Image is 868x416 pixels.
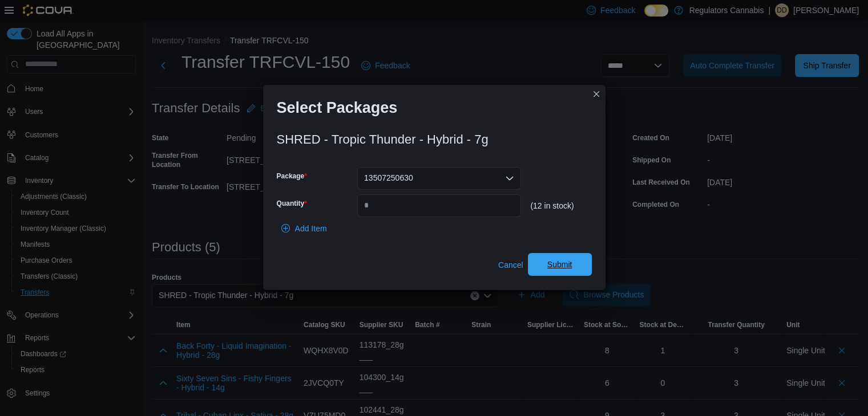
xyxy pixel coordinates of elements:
[590,87,603,101] button: Closes this modal window
[528,253,592,276] button: Submit
[295,223,327,234] span: Add Item
[505,174,514,183] button: Open list of options
[547,259,572,270] span: Submit
[364,171,413,185] span: 13507250630
[494,254,528,276] button: Cancel
[498,259,523,271] span: Cancel
[277,217,332,240] button: Add Item
[277,199,307,208] label: Quantity
[530,201,591,210] div: (12 in stock)
[277,133,488,146] h3: SHRED - Tropic Thunder - Hybrid - 7g
[277,172,307,181] label: Package
[277,99,398,117] h1: Select Packages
